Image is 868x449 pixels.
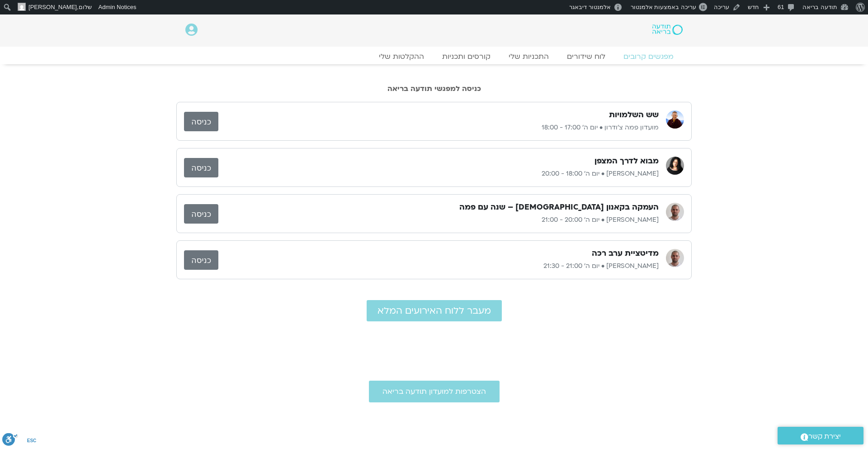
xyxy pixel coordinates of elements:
span: הצטרפות למועדון תודעה בריאה [382,387,486,396]
a: כניסה [184,112,218,131]
img: מועדון פמה צ'ודרון [666,110,684,129]
img: דקל קנטי [666,203,684,221]
p: [PERSON_NAME] • יום ה׳ 21:00 - 21:30 [218,261,659,272]
h3: מבוא לדרך המצפן [594,156,659,167]
h3: העמקה בקאנון [DEMOGRAPHIC_DATA] – שנה עם פמה [459,202,659,213]
a: הצטרפות למועדון תודעה בריאה [369,381,500,402]
span: עריכה באמצעות אלמנטור [631,4,696,10]
a: מעבר ללוח האירועים המלא [367,300,502,321]
a: התכניות שלי [500,52,558,61]
h2: כניסה למפגשי תודעה בריאה [176,85,692,93]
img: דקל קנטי [666,249,684,267]
a: יצירת קשר [778,427,863,444]
a: כניסה [184,204,218,224]
p: [PERSON_NAME] • יום ה׳ 20:00 - 21:00 [218,215,659,225]
h3: מדיטציית ערב רכה [592,248,659,259]
a: כניסה [184,250,218,270]
a: כניסה [184,158,218,177]
a: לוח שידורים [558,52,614,61]
span: מעבר ללוח האירועים המלא [377,306,491,316]
p: מועדון פמה צ'ודרון • יום ה׳ 17:00 - 18:00 [218,122,659,133]
a: מפגשים קרובים [614,52,683,61]
span: [PERSON_NAME] [28,4,77,10]
a: ההקלטות שלי [370,52,433,61]
p: [PERSON_NAME] • יום ה׳ 18:00 - 20:00 [218,168,659,179]
span: יצירת קשר [808,430,841,443]
h3: שש השלמויות [609,110,659,120]
img: ארנינה קשתן [666,157,684,175]
nav: Menu [185,52,683,61]
a: קורסים ותכניות [433,52,500,61]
